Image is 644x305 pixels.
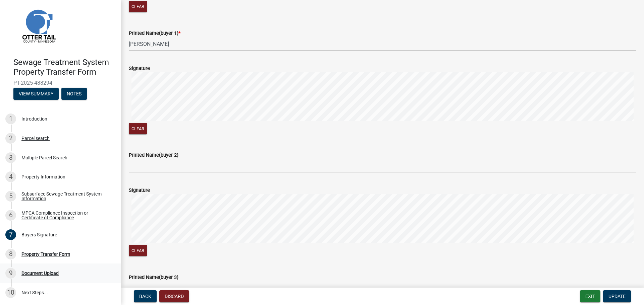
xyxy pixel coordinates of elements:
[13,0,64,51] img: Otter Tail County, Minnesota
[5,268,16,279] div: 9
[5,229,16,240] div: 7
[61,91,87,97] wm-modal-confirm: Notes
[13,80,107,86] span: PT-2025-488294
[61,88,87,100] button: Notes
[21,174,65,179] div: Property Information
[21,232,57,237] div: Buyers Signature
[129,31,180,36] label: Printed Name(buyer 1)
[5,171,16,182] div: 4
[5,287,16,298] div: 10
[129,1,147,12] button: Clear
[603,290,631,302] button: Update
[5,113,16,124] div: 1
[21,155,67,160] div: Multiple Parcel Search
[159,290,189,302] button: Discard
[13,88,59,100] button: View Summary
[21,117,47,121] div: Introduction
[21,211,110,220] div: MPCA Compliance Inspection or Certificate of Compliance
[129,275,178,280] label: Printed Name(buyer 3)
[5,133,16,144] div: 2
[21,252,70,256] div: Property Transfer Form
[134,290,157,302] button: Back
[129,245,147,256] button: Clear
[21,192,110,201] div: Subsurface Sewage Treatment System Information
[21,136,50,141] div: Parcel search
[5,152,16,163] div: 3
[13,58,115,77] h4: Sewage Treatment System Property Transfer Form
[129,123,147,134] button: Clear
[139,294,151,299] span: Back
[580,290,600,302] button: Exit
[5,210,16,221] div: 6
[608,294,626,299] span: Update
[21,271,59,276] div: Document Upload
[129,153,178,158] label: Printed Name(buyer 2)
[5,191,16,202] div: 5
[13,91,59,97] wm-modal-confirm: Summary
[5,249,16,259] div: 8
[129,188,150,193] label: Signature
[129,66,150,71] label: Signature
